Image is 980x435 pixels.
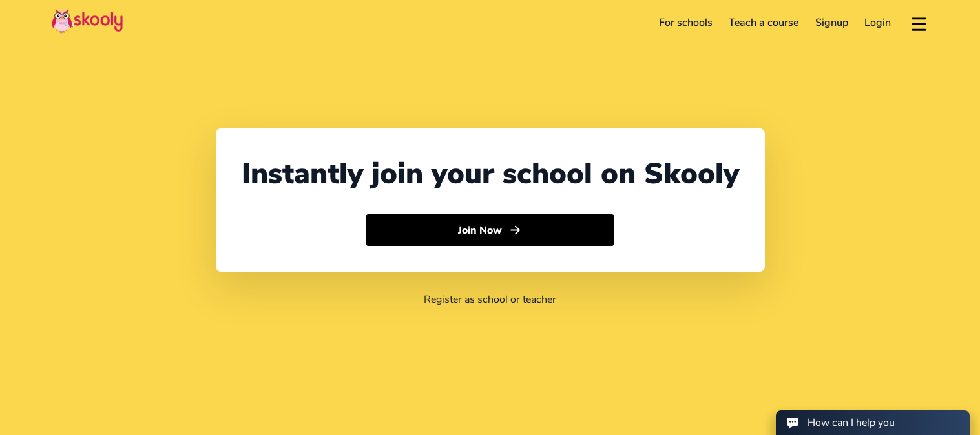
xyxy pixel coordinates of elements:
[910,12,928,34] button: menu outline
[366,214,614,247] button: Join Nowarrow forward outline
[720,12,807,33] a: Teach a course
[651,12,721,33] a: For schools
[242,154,739,194] div: Instantly join your school on Skooly
[508,223,522,237] ion-icon: arrow forward outline
[424,292,556,307] a: Register as school or teacher
[857,12,900,33] a: Login
[52,8,123,34] img: Skooly
[807,12,857,33] a: Signup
